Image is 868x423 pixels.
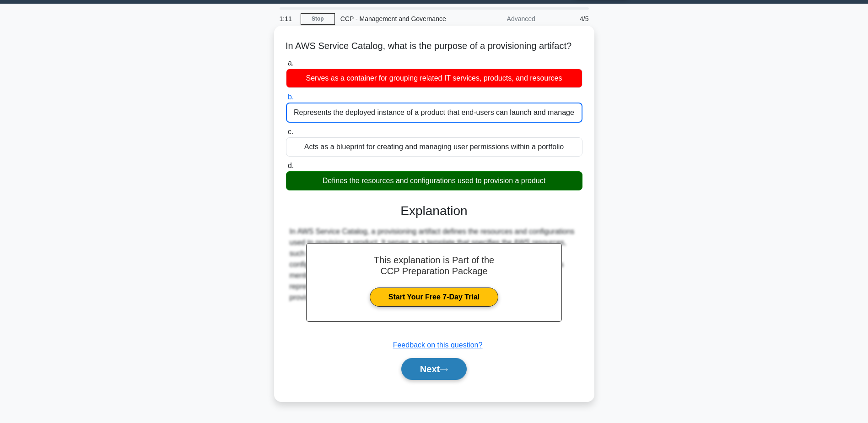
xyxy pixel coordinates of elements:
[461,10,541,28] div: Advanced
[286,69,582,88] div: Serves as a container for grouping related IT services, products, and resources
[274,10,301,28] div: 1:11
[290,226,579,303] div: In AWS Service Catalog, a provisioning artifact defines the resources and configurations used to ...
[541,10,594,28] div: 4/5
[301,13,335,25] a: Stop
[285,40,583,52] h5: In AWS Service Catalog, what is the purpose of a provisioning artifact?
[370,287,498,307] a: Start Your Free 7-Day Trial
[291,203,577,219] h3: Explanation
[288,162,294,169] span: d.
[393,341,483,349] a: Feedback on this question?
[401,358,467,380] button: Next
[288,128,293,136] span: c.
[288,93,294,101] span: b.
[288,59,294,67] span: a.
[286,103,582,123] div: Represents the deployed instance of a product that end-users can launch and manage
[286,171,582,190] div: Defines the resources and configurations used to provision a product
[286,137,582,157] div: Acts as a blueprint for creating and managing user permissions within a portfolio
[335,10,461,28] div: CCP - Management and Governance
